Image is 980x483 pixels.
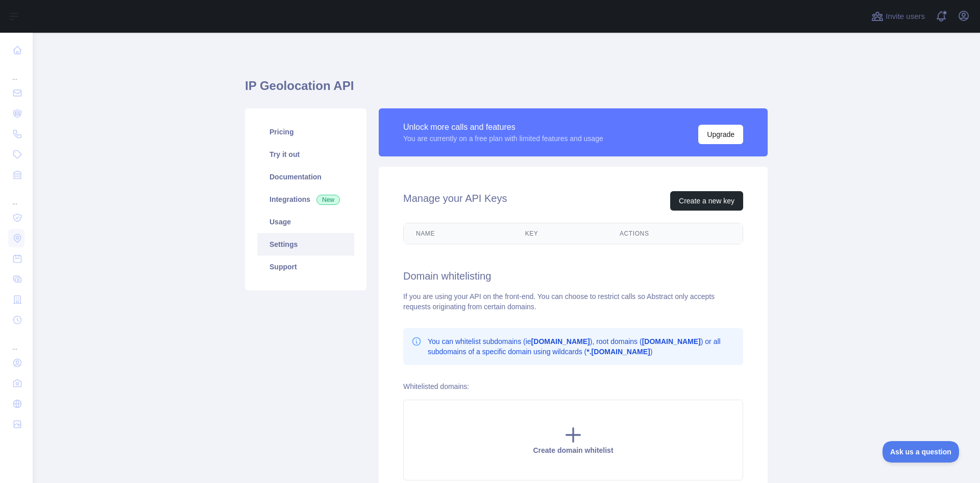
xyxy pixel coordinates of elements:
iframe: Toggle Customer Support [883,441,960,463]
p: You can whitelist subdomains (ie ), root domains ( ) or all subdomains of a specific domain using... [428,336,735,357]
h2: Manage your API Keys [403,191,507,211]
span: Create domain whitelist [533,446,613,454]
a: Pricing [257,121,354,143]
span: New [316,195,340,205]
h1: IP Geolocation API [245,78,768,102]
th: Name [404,223,513,244]
a: Settings [257,233,354,256]
th: Key [513,223,607,244]
div: Unlock more calls and features [403,121,603,133]
a: Usage [257,211,354,233]
a: Documentation [257,166,354,188]
div: If you are using your API on the front-end. You can choose to restrict calls so Abstract only acc... [403,291,743,312]
div: You are currently on a free plan with limited features and usage [403,133,603,144]
th: Actions [607,223,743,244]
span: Invite users [886,11,925,22]
label: Whitelisted domains: [403,382,469,390]
button: Create a new key [670,191,743,211]
b: [DOMAIN_NAME] [642,337,701,346]
a: Try it out [257,143,354,166]
a: Integrations New [257,188,354,211]
button: Upgrade [698,125,743,144]
button: Invite users [869,8,927,25]
b: [DOMAIN_NAME] [531,337,590,346]
div: ... [8,331,24,352]
h2: Domain whitelisting [403,269,743,283]
a: Support [257,256,354,278]
div: ... [8,186,24,206]
div: ... [8,61,24,82]
b: *.[DOMAIN_NAME] [586,348,650,356]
